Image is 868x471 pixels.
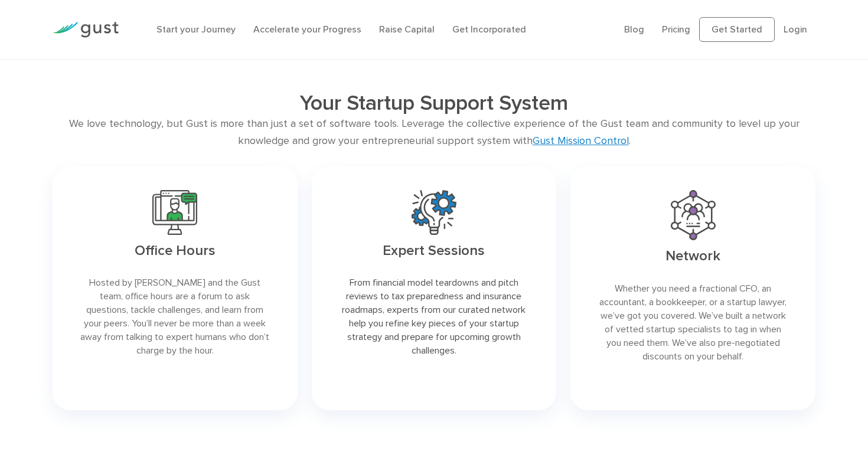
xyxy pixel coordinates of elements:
a: Blog [624,24,644,35]
img: Gust Logo [53,22,119,38]
h2: Your Startup Support System [129,90,739,116]
a: Pricing [662,24,690,35]
a: Login [784,24,807,35]
a: Raise Capital [379,24,435,35]
a: Accelerate your Progress [253,24,361,35]
a: Get Started [699,17,775,42]
a: Gust Mission Control [533,135,629,147]
a: Get Incorporated [452,24,526,35]
div: We love technology, but Gust is more than just a set of software tools. Leverage the collective e... [53,116,816,150]
a: Start your Journey [156,24,236,35]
